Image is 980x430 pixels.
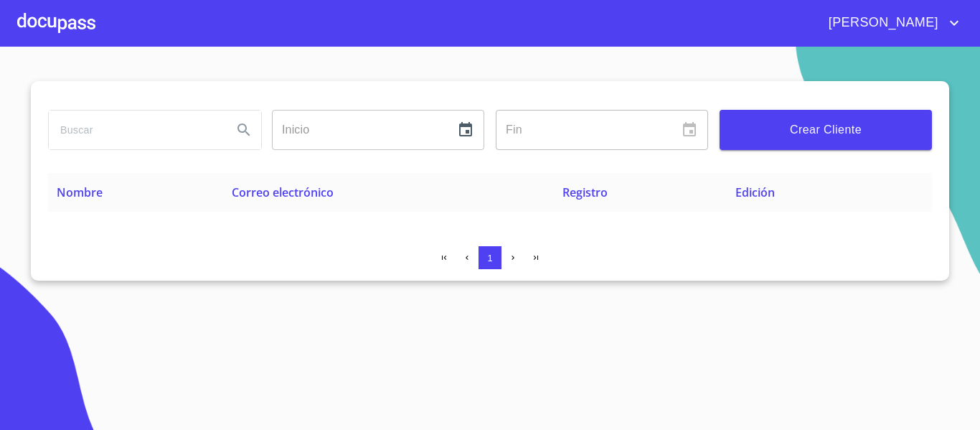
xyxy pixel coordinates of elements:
[731,120,920,140] span: Crear Cliente
[57,184,103,200] span: Nombre
[720,110,932,150] button: Crear Cliente
[227,113,261,147] button: Search
[818,11,946,34] span: [PERSON_NAME]
[49,111,221,149] input: search
[818,11,963,34] button: account of current user
[487,253,492,263] span: 1
[232,184,334,200] span: Correo electrónico
[479,246,501,269] button: 1
[735,184,775,200] span: Edición
[562,184,608,200] span: Registro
